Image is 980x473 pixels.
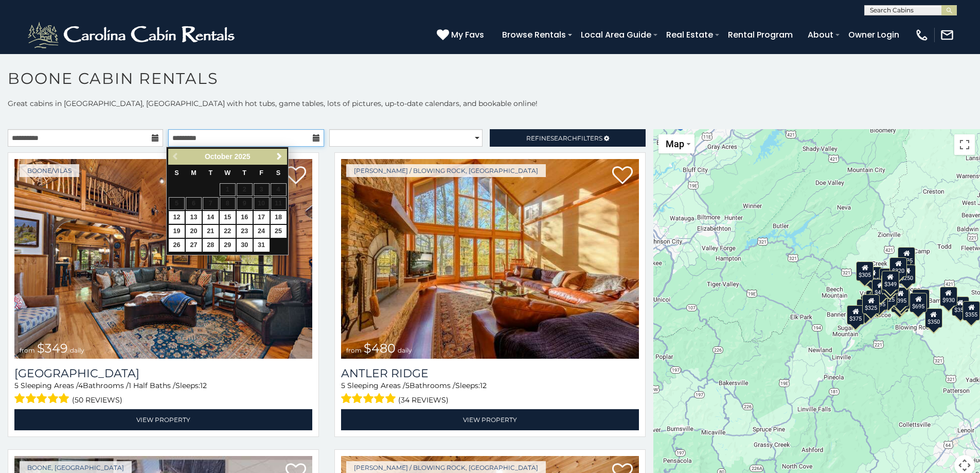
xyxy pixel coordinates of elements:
a: Real Estate [661,26,718,44]
a: 12 [169,211,185,224]
div: $250 [899,265,916,284]
a: 19 [169,225,185,238]
span: from [346,346,362,354]
div: $380 [912,289,930,308]
a: Add to favorites [286,165,306,187]
span: 2025 [235,152,251,161]
div: $330 [857,299,875,319]
div: $349 [882,271,899,290]
a: Browse Rentals [497,26,571,44]
span: Map [666,138,684,149]
div: $325 [863,294,880,313]
div: $565 [879,268,897,288]
div: $210 [882,274,899,293]
a: 30 [237,239,253,252]
div: $225 [880,286,898,306]
div: $320 [890,257,907,276]
span: daily [398,346,412,354]
a: Owner Login [843,26,904,44]
div: $675 [893,289,911,309]
a: Antler Ridge [341,366,639,380]
div: $315 [891,292,908,312]
span: Friday [259,169,263,177]
a: View Property [14,409,312,430]
span: My Favs [451,28,484,41]
div: $930 [940,286,957,306]
a: 21 [203,225,219,238]
span: daily [70,346,84,354]
a: 16 [237,211,253,224]
span: (34 reviews) [398,393,449,407]
a: 28 [203,239,219,252]
span: from [20,346,35,354]
div: $525 [898,247,916,266]
img: mail-regular-white.png [940,28,954,42]
div: Sleeping Areas / Bathrooms / Sleeps: [341,380,639,407]
img: Antler Ridge [341,159,639,359]
a: My Favs [437,28,487,42]
a: 31 [254,239,270,252]
a: Next [273,150,286,163]
span: Monday [191,169,197,177]
span: 12 [200,381,207,390]
a: 14 [203,211,219,224]
span: Sunday [174,169,179,177]
button: Toggle fullscreen view [954,134,975,155]
span: 1 Half Baths / [129,381,175,390]
a: 20 [186,225,202,238]
a: 17 [254,211,270,224]
img: Diamond Creek Lodge [14,159,312,359]
a: 27 [186,239,202,252]
a: View Property [341,409,639,430]
button: Change map style [658,134,694,153]
a: 18 [271,211,287,224]
a: 24 [254,225,270,238]
img: White-1-2.png [26,20,239,50]
span: Thursday [242,169,246,177]
a: 25 [271,225,287,238]
span: 12 [480,381,487,390]
a: Rental Program [723,26,798,44]
span: 5 [341,381,345,390]
span: 5 [405,381,409,390]
span: $480 [364,341,396,356]
img: phone-regular-white.png [915,28,929,42]
a: [GEOGRAPHIC_DATA] [14,366,312,380]
div: $305 [857,261,874,281]
a: [PERSON_NAME] / Blowing Rock, [GEOGRAPHIC_DATA] [346,164,546,177]
span: 5 [14,381,19,390]
span: (50 reviews) [72,393,122,407]
span: Next [275,152,283,161]
div: $375 [847,305,865,325]
a: 13 [186,211,202,224]
span: Saturday [276,169,280,177]
h3: Diamond Creek Lodge [14,366,312,380]
a: 23 [237,225,253,238]
a: 22 [220,225,236,238]
a: 15 [220,211,236,224]
div: $350 [925,308,942,327]
a: Diamond Creek Lodge from $349 daily [14,159,312,359]
div: $410 [872,279,889,299]
span: 4 [78,381,83,390]
span: $349 [37,341,68,356]
a: 29 [220,239,236,252]
div: $695 [910,292,928,312]
a: Boone/Vilas [20,164,79,177]
span: Refine Filters [526,134,602,142]
a: 26 [169,239,185,252]
div: $355 [952,296,969,316]
div: $395 [892,287,910,306]
a: RefineSearchFilters [490,129,645,147]
a: Antler Ridge from $480 daily [341,159,639,359]
span: Search [550,134,577,142]
a: Local Area Guide [576,26,656,44]
span: Tuesday [209,169,213,177]
a: About [803,26,839,44]
span: Wednesday [224,169,230,177]
span: October [205,152,233,161]
a: Add to favorites [612,165,633,187]
div: Sleeping Areas / Bathrooms / Sleeps: [14,380,312,407]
